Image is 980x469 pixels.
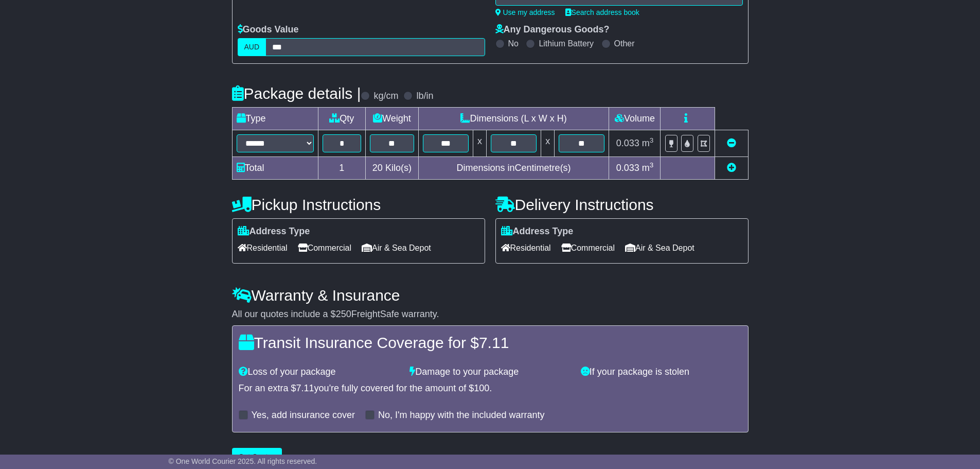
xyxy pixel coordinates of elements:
[232,157,318,180] td: Total
[418,157,609,180] td: Dimensions in Centimetre(s)
[404,367,576,378] div: Damage to your package
[232,85,361,102] h4: Package details |
[474,383,489,393] span: 100
[238,240,288,256] span: Residential
[501,240,551,256] span: Residential
[239,334,742,351] h4: Transit Insurance Coverage for $
[501,226,574,237] label: Address Type
[372,163,383,173] span: 20
[416,91,433,102] label: lb/in
[296,383,314,393] span: 7.11
[508,39,519,48] label: No
[479,334,509,351] span: 7.11
[541,130,555,157] td: x
[373,91,398,102] label: kg/cm
[232,108,318,130] td: Type
[232,448,282,466] button: Get Quotes
[252,410,355,421] label: Yes, add insurance cover
[642,138,654,148] span: m
[366,108,419,130] td: Weight
[418,108,609,130] td: Dimensions (L x W x H)
[625,240,694,256] span: Air & Sea Depot
[238,24,299,36] label: Goods Value
[234,367,405,378] div: Loss of your package
[565,8,639,16] a: Search address book
[650,161,654,169] sup: 3
[642,163,654,173] span: m
[318,157,366,180] td: 1
[727,163,736,173] a: Add new item
[169,457,317,465] span: © One World Courier 2025. All rights reserved.
[366,157,419,180] td: Kilo(s)
[336,309,351,319] span: 250
[495,8,555,16] a: Use my address
[232,309,749,320] div: All our quotes include a $ FreightSafe warranty.
[495,24,610,36] label: Any Dangerous Goods?
[239,383,742,394] div: For an extra $ you're fully covered for the amount of $ .
[238,38,266,56] label: AUD
[561,240,615,256] span: Commercial
[727,138,736,148] a: Remove this item
[232,287,749,304] h4: Warranty & Insurance
[238,226,310,237] label: Address Type
[650,136,654,144] sup: 3
[539,39,594,48] label: Lithium Battery
[318,108,366,130] td: Qty
[609,108,661,130] td: Volume
[614,39,635,48] label: Other
[473,130,486,157] td: x
[362,240,431,256] span: Air & Sea Depot
[378,410,545,421] label: No, I'm happy with the included warranty
[232,196,485,213] h4: Pickup Instructions
[495,196,749,213] h4: Delivery Instructions
[298,240,351,256] span: Commercial
[616,138,639,148] span: 0.033
[576,367,747,378] div: If your package is stolen
[616,163,639,173] span: 0.033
